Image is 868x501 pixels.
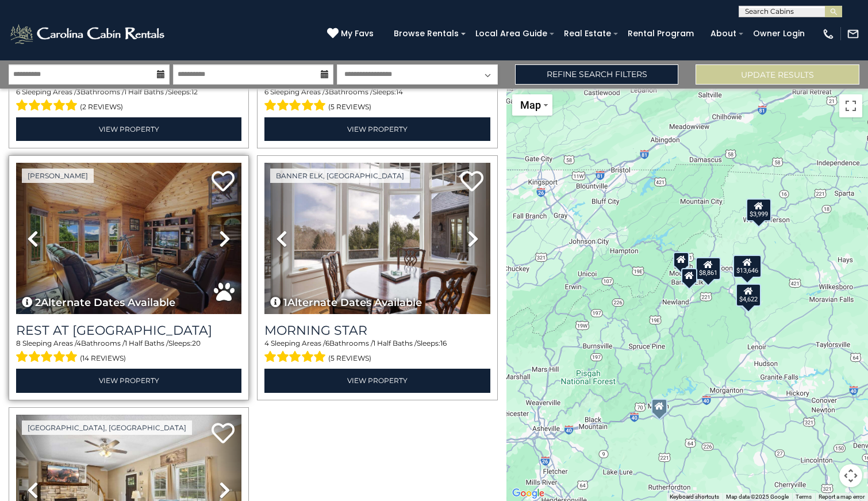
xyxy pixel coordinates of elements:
img: thumbnail_167813425.jpeg [264,163,490,314]
span: 6 [325,339,329,347]
a: Rental Program [622,25,700,43]
button: Keyboard shortcuts [670,493,719,501]
span: 1 Half Baths / [125,339,168,347]
span: Map [520,99,541,111]
div: Sleeping Areas / Bathrooms / Sleeps: [264,87,490,114]
span: My Favs [341,28,374,40]
a: Add to favorites [212,422,235,446]
div: $8,861 [696,257,721,280]
button: 1Alternate Dates Available [270,296,422,311]
a: Real Estate [558,25,617,43]
button: Map camera controls [839,464,862,487]
a: Browse Rentals [388,25,464,43]
h3: Rest at Mountain Crest [16,323,241,338]
a: Add to favorites [460,170,483,194]
span: 14 [396,87,403,96]
span: Map data ©2025 Google [726,494,789,500]
span: (2 reviews) [80,100,123,114]
a: About [705,25,742,43]
div: $3,999 [746,198,771,221]
a: Add to favorites [212,170,235,194]
a: View Property [264,117,490,141]
span: 6 [264,87,268,96]
span: 2 [35,296,41,311]
span: (5 reviews) [328,351,371,366]
span: 12 [191,87,198,96]
span: 1 Half Baths / [124,87,168,96]
a: [GEOGRAPHIC_DATA], [GEOGRAPHIC_DATA] [22,420,192,435]
button: Change map style [512,94,552,116]
a: Banner Elk, [GEOGRAPHIC_DATA] [270,169,410,183]
span: 8 [16,339,21,347]
img: mail-regular-white.png [847,28,859,40]
button: Toggle fullscreen view [839,94,862,117]
span: 16 [440,339,447,347]
span: 20 [192,339,201,347]
span: 1 Half Baths / [373,339,417,347]
span: 3 [76,87,80,96]
a: Local Area Guide [470,25,553,43]
a: View Property [264,369,490,392]
button: Update Results [696,64,859,85]
a: Morning Star [264,323,490,338]
a: Open this area in Google Maps (opens a new window) [509,486,547,501]
span: (5 reviews) [328,100,371,114]
a: My Favs [327,28,377,40]
span: 6 [16,87,20,96]
div: Sleeping Areas / Bathrooms / Sleeps: [264,338,490,366]
a: Refine Search Filters [515,64,679,85]
div: Sleeping Areas / Bathrooms / Sleeps: [16,338,241,366]
div: $13,646 [733,255,762,278]
a: View Property [16,369,241,392]
a: [PERSON_NAME] [22,169,94,183]
div: $4,622 [736,283,762,306]
span: 4 [76,339,81,347]
a: View Property [16,117,241,141]
a: Report a map error [819,494,865,500]
button: 2Alternate Dates Available [22,296,175,311]
img: thumbnail_164747674.jpeg [16,163,241,314]
a: Terms (opens in new tab) [796,494,812,500]
img: phone-regular-white.png [822,28,835,40]
span: 1 [283,296,287,311]
a: Rest at [GEOGRAPHIC_DATA] [16,323,241,338]
span: (14 reviews) [80,351,126,366]
a: Owner Login [747,25,811,43]
div: Sleeping Areas / Bathrooms / Sleeps: [16,87,241,114]
span: 4 [264,339,269,347]
span: 3 [325,87,329,96]
img: Google [509,486,547,501]
img: White-1-2.png [9,22,168,45]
